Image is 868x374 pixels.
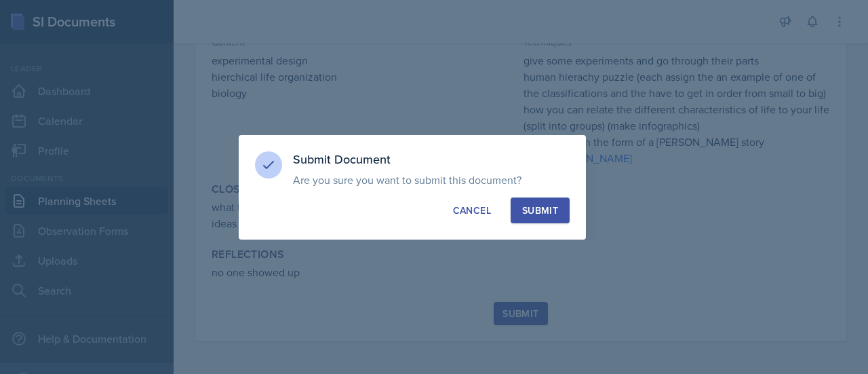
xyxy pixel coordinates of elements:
div: Cancel [453,204,491,217]
h3: Submit Document [293,151,570,168]
div: Submit [522,204,558,217]
button: Cancel [441,198,502,223]
p: Are you sure you want to submit this document? [293,173,570,187]
button: Submit [511,198,570,223]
